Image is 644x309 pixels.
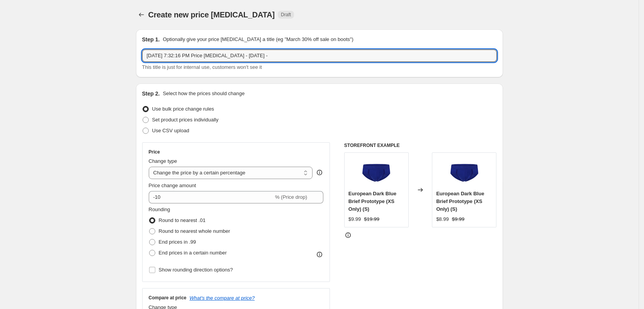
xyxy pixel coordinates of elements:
[149,207,170,212] span: Rounding
[163,90,245,97] p: Select how the prices should change
[344,142,497,149] h6: STOREFRONT EXAMPLE
[149,183,196,188] span: Price change amount
[163,36,353,43] p: Optionally give your price [MEDICAL_DATA] a title (eg "March 30% off sale on boots")
[136,9,147,20] button: Price change jobs
[142,64,262,70] span: This title is just for internal use, customers won't see it
[159,239,196,245] span: End prices in .99
[149,191,274,203] input: -15
[152,106,214,112] span: Use bulk price change rules
[281,12,291,18] span: Draft
[436,191,484,212] span: European Dark Blue Brief Prototype (XS Only) (S)
[152,117,219,123] span: Set product prices individually
[159,267,233,273] span: Show rounding direction options?
[142,90,160,97] h2: Step 2.
[149,295,187,301] h3: Compare at price
[159,228,230,234] span: Round to nearest whole number
[452,215,465,223] strike: $9.99
[149,158,177,164] span: Change type
[159,217,206,223] span: Round to nearest .01
[364,215,379,223] strike: $19.99
[142,36,160,43] h2: Step 1.
[152,128,189,133] span: Use CSV upload
[348,215,361,223] div: $9.99
[159,250,227,256] span: End prices in a certain number
[275,194,307,200] span: % (Price drop)
[449,157,480,188] img: 711841530921_barkblue_1_80x.jpg
[316,169,323,176] div: help
[142,50,497,62] input: 30% off holiday sale
[190,295,255,301] button: What's the compare at price?
[149,149,160,155] h3: Price
[348,191,396,212] span: European Dark Blue Brief Prototype (XS Only) (S)
[436,215,449,223] div: $8.99
[148,10,275,19] span: Create new price [MEDICAL_DATA]
[361,157,392,188] img: 711841530921_barkblue_1_80x.jpg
